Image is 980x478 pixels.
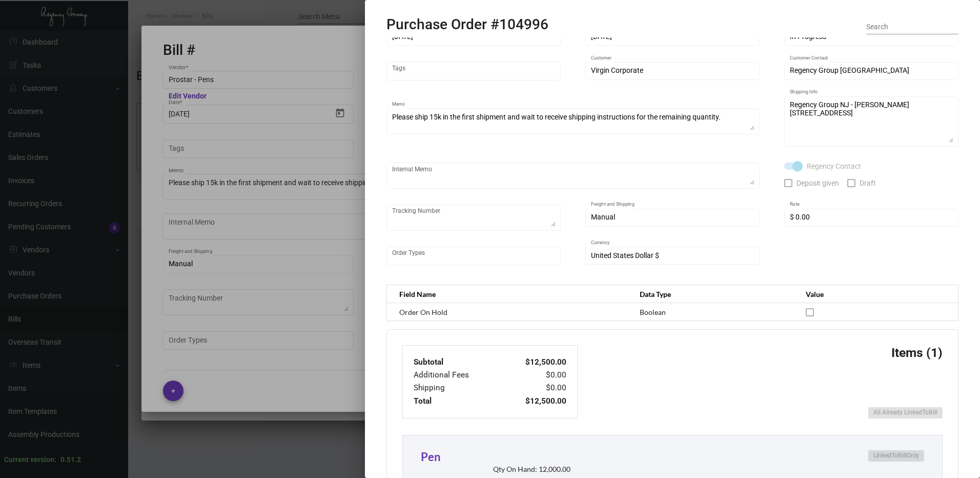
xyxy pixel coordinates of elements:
td: $12,500.00 [501,356,567,369]
td: $0.00 [501,369,567,382]
td: Shipping [413,382,501,394]
span: Order On Hold [399,308,447,316]
span: Regency Contact [807,160,861,172]
a: Pen [421,450,441,464]
h2: Purchase Order #104996 [386,16,548,33]
h3: Items (1) [891,345,943,360]
td: Total [413,395,501,408]
span: Boolean [640,308,666,316]
td: $0.00 [501,382,567,394]
td: Additional Fees [413,369,501,382]
button: LinkedToBillOnly [868,450,924,462]
button: All Already LinkedToBill [868,407,943,419]
th: Field Name [387,285,630,303]
span: Deposit given [797,177,839,189]
div: 0.51.2 [60,454,81,465]
span: Manual [591,213,615,221]
td: $12,500.00 [501,395,567,408]
th: Data Type [629,285,795,303]
h2: Qty On Hand: 12,000.00 [493,465,570,474]
span: All Already Linked To Bill [873,408,937,417]
td: Subtotal [413,356,501,369]
span: Linked To Bill Only [873,451,919,460]
span: In Progress [790,32,826,41]
th: Value [795,285,958,303]
div: Current version: [4,454,56,465]
span: Draft [860,177,876,189]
